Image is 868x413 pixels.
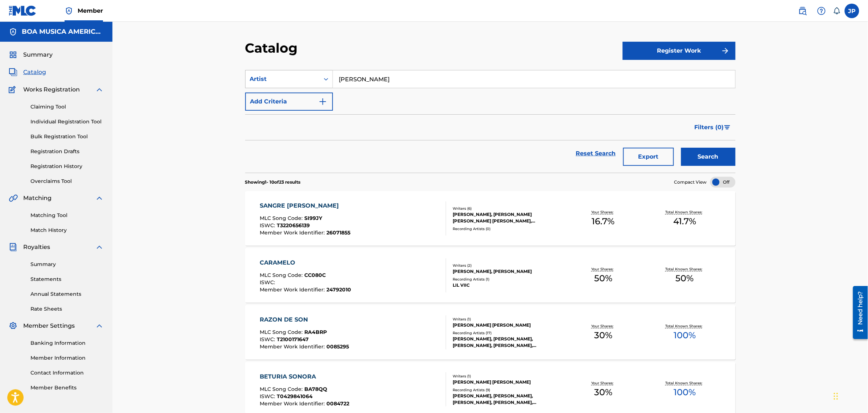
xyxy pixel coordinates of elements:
span: MLC Song Code : [260,272,304,278]
div: Notifications [833,7,840,15]
img: 9d2ae6d4665cec9f34b9.svg [318,97,327,106]
span: Summary [23,50,53,59]
div: Writers ( 1 ) [453,373,563,379]
a: Statements [30,275,104,283]
p: Your Shares: [591,323,615,329]
span: 30 % [594,329,612,342]
span: ISWC : [260,279,277,286]
span: Compact View [674,179,707,185]
div: User Menu [845,4,859,18]
span: 100 % [674,329,696,342]
div: Artist [250,75,315,83]
p: Total Known Shares: [666,323,704,329]
span: Member Work Identifier : [260,343,326,350]
img: Catalog [9,68,17,77]
img: f7272a7cc735f4ea7f67.svg [721,46,730,55]
a: Overclaims Tool [30,177,104,185]
a: Member Information [30,354,104,362]
div: Recording Artists ( 0 ) [453,226,563,232]
a: Match History [30,226,104,234]
img: MLC Logo [9,5,37,16]
a: RAZON DE SONMLC Song Code:RA4BRPISWC:T2100171647Member Work Identifier:0085295Writers (1)[PERSON_... [245,305,736,360]
img: Summary [9,50,17,59]
img: Works Registration [9,85,18,94]
span: ISWC : [260,336,277,343]
span: 24792010 [326,286,351,293]
div: [PERSON_NAME], [PERSON_NAME] [PERSON_NAME] [PERSON_NAME], [PERSON_NAME], [PERSON_NAME], [PERSON_N... [453,211,563,224]
span: SI99JY [304,215,322,221]
span: Member [78,7,103,15]
span: Member Work Identifier : [260,400,326,407]
span: 50 % [594,272,612,285]
button: Filters (0) [690,118,736,136]
iframe: Resource Center [848,283,868,342]
span: MLC Song Code : [260,215,304,221]
p: Total Known Shares: [666,209,704,215]
span: RA4BRP [304,329,327,335]
span: T2100171647 [277,336,309,343]
div: [PERSON_NAME], [PERSON_NAME], [PERSON_NAME], [PERSON_NAME], [PERSON_NAME] [453,336,563,349]
a: Reset Search [572,146,620,161]
div: Recording Artists ( 17 ) [453,330,563,336]
img: search [798,7,807,15]
div: [PERSON_NAME] [PERSON_NAME] [453,322,563,328]
a: CatalogCatalog [9,68,46,77]
div: Writers ( 2 ) [453,263,563,268]
span: 26071855 [326,229,350,236]
p: Showing 1 - 10 of 23 results [245,179,301,185]
button: Register Work [623,42,736,60]
span: BA78QQ [304,386,327,392]
h2: Catalog [245,40,301,56]
span: CC080C [304,272,326,278]
div: [PERSON_NAME] [PERSON_NAME] [453,379,563,385]
img: Matching [9,194,18,203]
a: Individual Registration Tool [30,118,104,126]
img: expand [95,85,104,94]
a: Matching Tool [30,212,104,219]
span: Matching [23,194,52,203]
div: Recording Artists ( 9 ) [453,387,563,393]
span: Works Registration [23,85,80,94]
a: Annual Statements [30,290,104,298]
a: Summary [30,261,104,268]
span: Member Work Identifier : [260,229,326,236]
div: Help [814,4,829,18]
img: expand [95,194,104,203]
a: Registration History [30,163,104,170]
p: Total Known Shares: [666,380,704,386]
span: Member Settings [23,322,75,330]
img: expand [95,322,104,330]
span: 16.7 % [592,215,615,228]
span: 100 % [674,386,696,399]
img: Top Rightsholder [65,7,73,15]
button: Add Criteria [245,93,333,111]
span: 30 % [594,386,612,399]
h5: BOA MUSICA AMERICA CORP [22,28,104,36]
div: Arrastrar [834,385,838,407]
p: Your Shares: [591,266,615,272]
p: Your Shares: [591,209,615,215]
form: Search Form [245,70,736,173]
div: LIL VIIC [453,282,563,289]
a: Rate Sheets [30,305,104,313]
span: ISWC : [260,222,277,229]
span: MLC Song Code : [260,329,304,335]
img: filter [724,125,731,130]
span: Member Work Identifier : [260,286,326,293]
span: 0084722 [326,400,349,407]
div: SANGRE [PERSON_NAME] [260,201,350,210]
span: MLC Song Code : [260,386,304,392]
span: 41.7 % [674,215,696,228]
span: Filters ( 0 ) [695,123,724,132]
div: RAZON DE SON [260,315,349,324]
img: help [817,7,826,15]
button: Export [623,148,674,166]
p: Total Known Shares: [666,266,704,272]
img: Member Settings [9,322,17,330]
a: Bulk Registration Tool [30,133,104,140]
span: Catalog [23,68,46,77]
a: Contact Information [30,369,104,377]
div: [PERSON_NAME], [PERSON_NAME] [453,268,563,275]
a: CARAMELOMLC Song Code:CC080CISWC:Member Work Identifier:24792010Writers (2)[PERSON_NAME], [PERSON... [245,248,736,303]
